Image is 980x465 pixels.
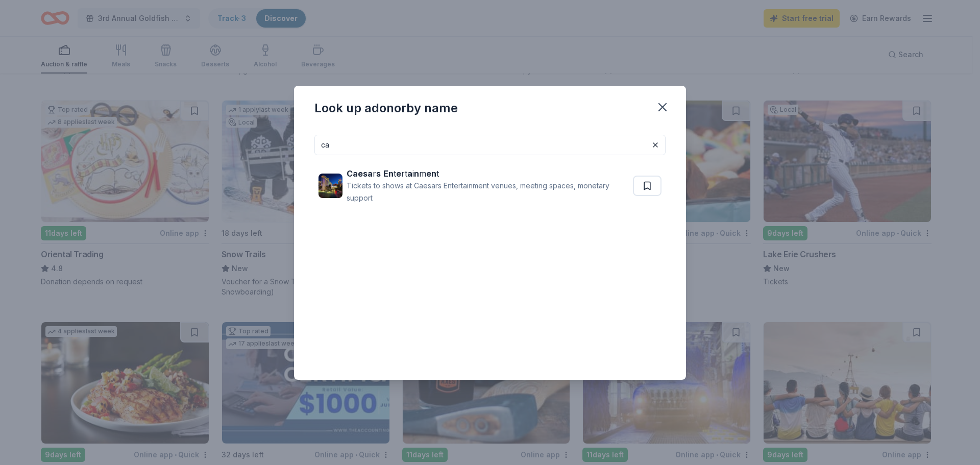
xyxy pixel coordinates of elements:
[407,168,412,179] strong: a
[347,180,629,204] div: Tickets to shows at Caesars Entertainment venues, meeting spaces, monetary support
[347,167,629,180] div: r t rt i m t
[426,168,436,179] strong: en
[314,100,458,116] div: Look up a donor by name
[414,168,419,179] strong: n
[396,168,401,179] strong: e
[314,135,666,155] input: Search
[347,168,373,179] strong: Caesa
[376,168,381,179] strong: s
[383,168,394,179] strong: En
[318,174,342,198] img: Image for Caesars Entertainment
